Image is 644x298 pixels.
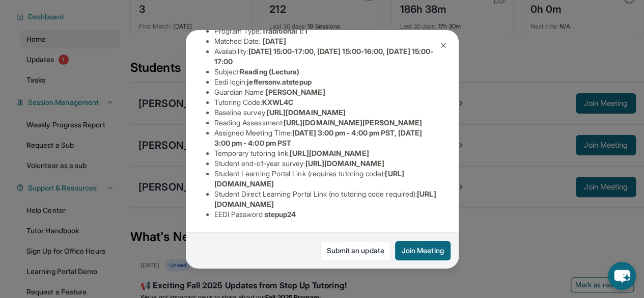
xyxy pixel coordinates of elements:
[267,108,346,117] span: [URL][DOMAIN_NAME]
[214,128,422,147] span: [DATE] 3:00 pm - 4:00 pm PST, [DATE] 3:00 pm - 4:00 pm PST
[214,158,438,169] li: Student end-of-year survey :
[305,159,384,168] span: [URL][DOMAIN_NAME]
[214,209,438,220] li: EEDI Password :
[263,37,286,45] span: [DATE]
[284,118,422,127] span: [URL][DOMAIN_NAME][PERSON_NAME]
[240,67,299,76] span: Reading (Lectura)
[266,88,325,96] span: [PERSON_NAME]
[214,128,438,148] li: Assigned Meeting Time :
[214,26,438,36] li: Program Type:
[214,118,438,128] li: Reading Assessment :
[214,107,438,118] li: Baseline survey :
[247,77,311,86] span: jeffersonv.atstepup
[395,241,451,260] button: Join Meeting
[214,169,438,189] li: Student Learning Portal Link (requires tutoring code) :
[265,210,296,219] span: stepup24
[290,149,369,157] span: [URL][DOMAIN_NAME]
[608,262,636,290] button: chat-button
[214,77,438,87] li: Eedi login :
[214,189,438,209] li: Student Direct Learning Portal Link (no tutoring code required) :
[214,87,438,97] li: Guardian Name :
[214,67,438,77] li: Subject :
[214,36,438,46] li: Matched Date:
[214,47,434,66] span: [DATE] 15:00-17:00, [DATE] 15:00-16:00, [DATE] 15:00-17:00
[262,98,293,106] span: KXWL4C
[261,26,307,35] span: Traditional 1:1
[214,46,438,67] li: Availability:
[214,97,438,107] li: Tutoring Code :
[439,41,447,49] img: Close Icon
[214,148,438,158] li: Temporary tutoring link :
[320,241,391,260] a: Submit an update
